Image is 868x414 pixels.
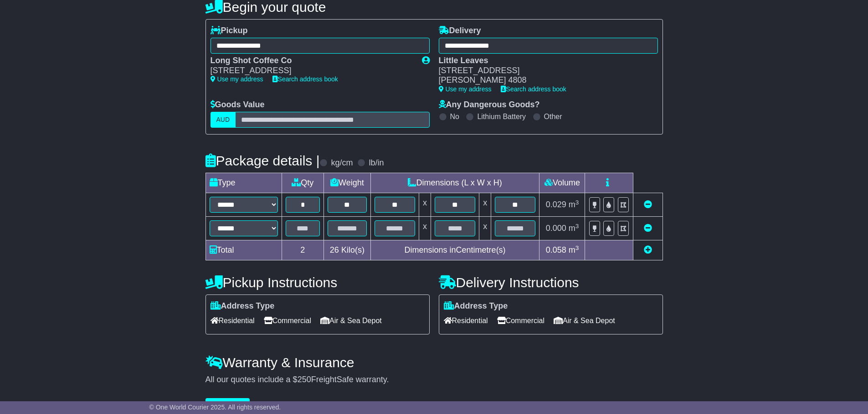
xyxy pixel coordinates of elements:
[272,75,338,83] a: Search address book
[419,217,431,240] td: x
[324,173,371,193] td: Weight
[419,193,431,217] td: x
[450,112,459,121] label: No
[320,314,382,328] span: Air & Sea Depot
[569,200,579,209] span: m
[370,173,539,193] td: Dimensions (L x W x H)
[205,355,663,370] h4: Warranty & Insurance
[546,224,566,233] span: 0.000
[501,85,566,93] a: Search address book
[644,200,652,209] a: Remove this item
[477,112,526,121] label: Lithium Battery
[205,375,663,385] div: All our quotes include a $ FreightSafe warranty.
[205,173,282,193] td: Type
[575,199,579,206] sup: 3
[211,112,236,128] label: AUD
[264,314,311,328] span: Commercial
[330,245,339,254] span: 26
[205,240,282,260] td: Total
[324,240,371,260] td: Kilo(s)
[439,275,663,290] h4: Delivery Instructions
[211,75,263,83] a: Use my address
[439,75,649,85] div: [PERSON_NAME] 4808
[369,158,384,168] label: lb/in
[644,224,652,233] a: Remove this item
[444,314,488,328] span: Residential
[544,112,562,121] label: Other
[205,275,430,290] h4: Pickup Instructions
[439,26,481,36] label: Delivery
[282,240,324,260] td: 2
[575,244,579,251] sup: 3
[439,85,492,93] a: Use my address
[298,375,311,384] span: 250
[439,56,649,66] div: Little Leaves
[444,301,508,311] label: Address Type
[282,173,324,193] td: Qty
[479,193,491,217] td: x
[211,100,265,110] label: Goods Value
[439,66,649,76] div: [STREET_ADDRESS]
[554,314,615,328] span: Air & Sea Depot
[546,200,566,209] span: 0.029
[644,245,652,254] a: Add new item
[211,314,255,328] span: Residential
[569,224,579,233] span: m
[149,404,281,411] span: © One World Courier 2025. All rights reserved.
[370,240,539,260] td: Dimensions in Centimetre(s)
[211,56,413,66] div: Long Shot Coffee Co
[439,100,540,110] label: Any Dangerous Goods?
[331,158,353,168] label: kg/cm
[205,153,320,168] h4: Package details |
[211,26,248,36] label: Pickup
[497,314,544,328] span: Commercial
[539,173,585,193] td: Volume
[546,245,566,254] span: 0.058
[569,245,579,254] span: m
[211,301,275,311] label: Address Type
[211,66,413,76] div: [STREET_ADDRESS]
[479,217,491,240] td: x
[205,398,250,414] button: Get Quotes
[575,223,579,229] sup: 3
